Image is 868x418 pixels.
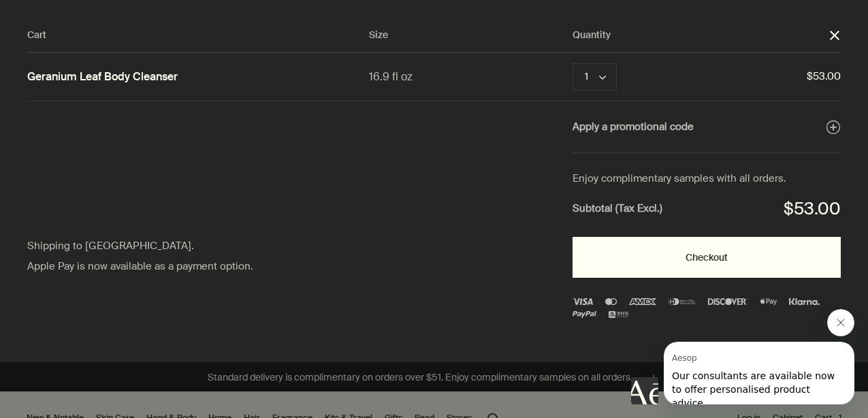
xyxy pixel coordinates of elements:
button: Close [829,29,841,42]
img: PayPal Logo [573,311,597,318]
img: klarna (1) [789,298,819,305]
img: Mastercard Logo [605,298,616,305]
div: Shipping to [GEOGRAPHIC_DATA]. [27,238,268,255]
div: Size [369,27,573,44]
span: Our consultants are available now to offer personalised product advice. [8,29,171,67]
button: Quantity 1 [573,63,617,91]
img: Visa Logo [573,298,594,305]
div: Quantity [573,27,829,44]
img: discover-3 [708,298,748,305]
button: Checkout [573,237,841,278]
div: Enjoy complimentary samples with all orders. [573,170,841,188]
strong: Subtotal (Tax Excl.) [573,200,662,218]
div: Apple Pay is now available as a payment option. [27,258,268,276]
iframe: no content [631,377,658,404]
img: Amex Logo [629,298,656,305]
div: Aesop says "Our consultants are available now to offer personalised product advice.". Open messag... [631,309,854,404]
img: alipay-logo [609,311,628,318]
img: Apple Pay [760,298,777,305]
img: diners-club-international-2 [669,298,696,305]
button: Apply a promotional code [573,118,841,136]
div: $53.00 [784,195,841,224]
div: Cart [27,27,369,44]
a: Geranium Leaf Body Cleanser [27,70,178,84]
iframe: Close message from Aesop [827,309,854,336]
span: $53.00 [674,68,841,86]
div: 16.9 fl oz [369,67,573,86]
iframe: Message from Aesop [664,342,854,404]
